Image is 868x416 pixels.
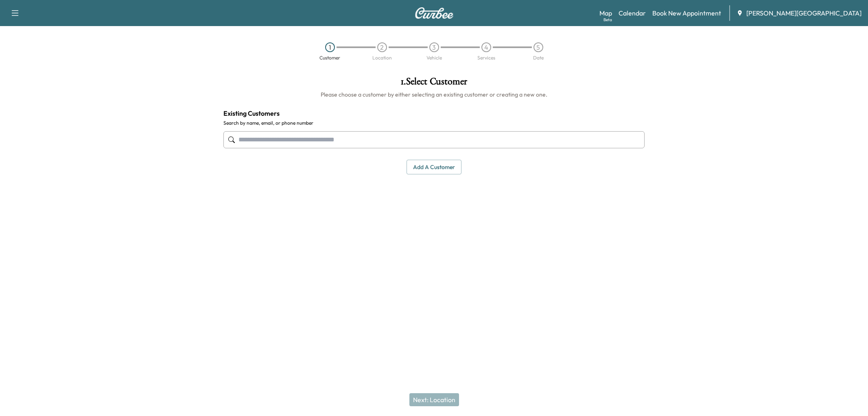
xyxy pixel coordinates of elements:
[746,8,861,18] span: [PERSON_NAME][GEOGRAPHIC_DATA]
[223,108,645,118] h4: Existing Customers
[533,55,544,60] div: Date
[652,8,721,18] a: Book New Appointment
[477,55,495,60] div: Services
[429,42,439,52] div: 3
[599,8,612,18] a: MapBeta
[319,55,340,60] div: Customer
[325,42,335,52] div: 1
[223,120,645,126] label: Search by name, email, or phone number
[377,42,387,52] div: 2
[415,7,454,19] img: Curbee Logo
[603,17,612,23] div: Beta
[481,42,491,52] div: 4
[426,55,442,60] div: Vehicle
[223,90,645,99] h6: Please choose a customer by either selecting an existing customer or creating a new one.
[223,77,645,90] h1: 1 . Select Customer
[533,42,543,52] div: 5
[372,55,392,60] div: Location
[619,8,646,18] a: Calendar
[407,160,461,175] button: Add a customer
